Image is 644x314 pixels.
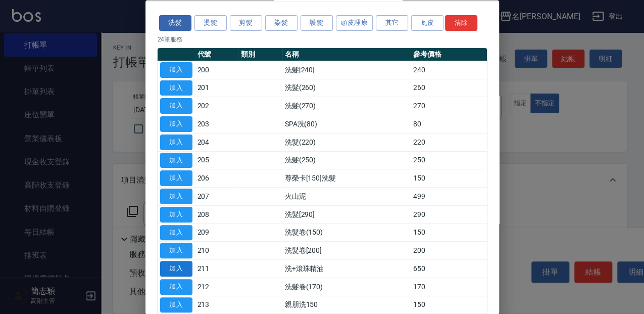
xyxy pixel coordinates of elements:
[265,16,298,31] button: 染髮
[411,48,486,61] th: 參考價格
[160,99,192,114] button: 加入
[195,242,239,260] td: 210
[195,115,239,133] td: 203
[411,188,486,206] td: 499
[195,278,239,296] td: 212
[411,16,443,31] button: 瓦皮
[160,279,192,295] button: 加入
[282,206,411,224] td: 洗髮[290]
[301,16,333,31] button: 護髮
[195,61,239,79] td: 200
[159,16,191,31] button: 洗髮
[411,169,486,188] td: 150
[411,152,486,170] td: 250
[411,61,486,79] td: 240
[160,134,192,150] button: 加入
[160,153,192,168] button: 加入
[282,169,411,188] td: 尊榮卡[150]洗髮
[411,224,486,242] td: 150
[160,243,192,259] button: 加入
[411,242,486,260] td: 200
[282,115,411,133] td: SPA洗(80)
[194,16,227,31] button: 燙髮
[282,188,411,206] td: 火山泥
[411,115,486,133] td: 80
[195,79,239,98] td: 201
[411,133,486,152] td: 220
[282,278,411,296] td: 洗髮卷(170)
[195,206,239,224] td: 208
[195,133,239,152] td: 204
[195,97,239,115] td: 202
[411,260,486,278] td: 650
[336,16,373,31] button: 頭皮理療
[282,260,411,278] td: 洗+滾珠精油
[282,97,411,115] td: 洗髮(270)
[160,171,192,187] button: 加入
[282,224,411,242] td: 洗髮卷(150)
[160,207,192,222] button: 加入
[230,16,262,31] button: 剪髮
[238,48,282,61] th: 類別
[158,35,487,44] p: 24 筆服務
[160,189,192,205] button: 加入
[282,61,411,79] td: 洗髮[240]
[195,169,239,188] td: 206
[160,225,192,241] button: 加入
[282,133,411,152] td: 洗髮(220)
[282,79,411,98] td: 洗髮(260)
[160,297,192,313] button: 加入
[411,206,486,224] td: 290
[411,278,486,296] td: 170
[195,260,239,278] td: 211
[160,62,192,78] button: 加入
[160,117,192,132] button: 加入
[282,152,411,170] td: 洗髮(250)
[195,48,239,61] th: 代號
[195,188,239,206] td: 207
[376,16,408,31] button: 其它
[282,242,411,260] td: 洗髮卷[200]
[160,261,192,277] button: 加入
[160,80,192,96] button: 加入
[445,16,477,31] button: 清除
[195,152,239,170] td: 205
[195,224,239,242] td: 209
[282,48,411,61] th: 名稱
[411,79,486,98] td: 260
[411,97,486,115] td: 270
